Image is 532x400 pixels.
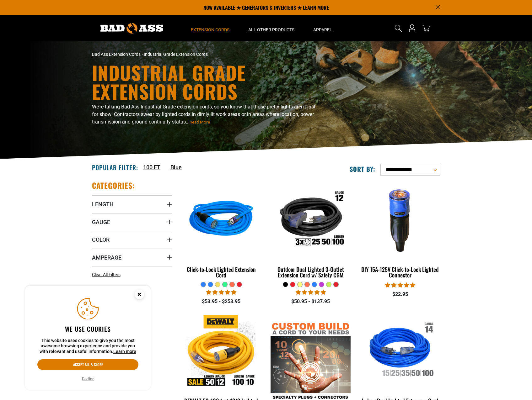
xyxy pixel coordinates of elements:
span: 4.87 stars [206,289,236,295]
span: Extension Cords [191,27,229,33]
img: Bad Ass Extension Cords [100,23,163,34]
span: 4.80 stars [296,289,326,295]
p: We’re talking Bad Ass Industrial Grade extension cords, so you know that those pretty lights aren... [92,103,321,126]
a: DIY 15A-125V Click-to-Lock Lighted Connector DIY 15A-125V Click-to-Lock Lighted Connector [360,181,440,282]
div: DIY 15A-125V Click-to-Lock Lighted Connector [360,266,440,278]
span: Gauge [92,218,110,226]
span: Apparel [313,27,332,33]
a: blue Click-to-Lock Lighted Extension Cord [181,181,261,282]
a: Bad Ass Extension Cords [92,52,141,57]
summary: Amperage [92,249,172,266]
img: blue [182,184,261,256]
span: Color [92,236,110,243]
div: Outdoor Dual Lighted 3-Outlet Extension Cord w/ Safety CGM [271,266,351,278]
a: 100 FT [143,163,160,171]
span: Length [92,201,114,208]
summary: Length [92,195,172,213]
span: All Other Products [248,27,294,33]
h2: Categories: [92,181,135,190]
summary: Extension Cords [181,15,239,41]
summary: Apparel [304,15,341,41]
summary: All Other Products [239,15,304,41]
h1: Industrial Grade Extension Cords [92,63,321,101]
span: Amperage [92,254,121,261]
a: Outdoor Dual Lighted 3-Outlet Extension Cord w/ Safety CGM Outdoor Dual Lighted 3-Outlet Extensio... [271,181,351,282]
span: Clear All Filters [92,272,121,277]
nav: breadcrumbs [92,51,321,58]
a: Clear All Filters [92,271,123,278]
span: › [142,52,143,57]
button: Accept all & close [37,359,138,370]
button: Decline [80,376,96,382]
div: $50.95 - $137.95 [271,298,351,305]
div: $53.95 - $253.95 [181,298,261,305]
span: Industrial Grade Extension Cords [144,52,208,57]
img: Outdoor Dual Lighted 3-Outlet Extension Cord w/ Safety CGM [271,184,350,256]
div: $22.95 [360,291,440,298]
a: Blue [170,163,182,171]
summary: Gauge [92,213,172,231]
div: Click-to-Lock Lighted Extension Cord [181,266,261,278]
aside: Cookie Consent [25,286,151,390]
span: Read More [190,120,210,124]
summary: Search [393,23,403,33]
h2: Popular Filter: [92,163,138,171]
img: DIY 15A-125V Click-to-Lock Lighted Connector [361,184,440,256]
summary: Color [92,231,172,248]
img: DEWALT 50-100 foot 12/3 Lighted Click-to-Lock CGM Extension Cord 15A SJTW [182,315,261,387]
label: Sort by: [350,165,375,173]
p: This website uses cookies to give you the most awesome browsing experience and provide you with r... [37,338,138,355]
a: Learn more [113,349,136,354]
img: Indoor Dual Lighted Extension Cord w/ Safety CGM [361,315,440,387]
h2: We use cookies [37,325,138,333]
span: 4.84 stars [385,282,415,288]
